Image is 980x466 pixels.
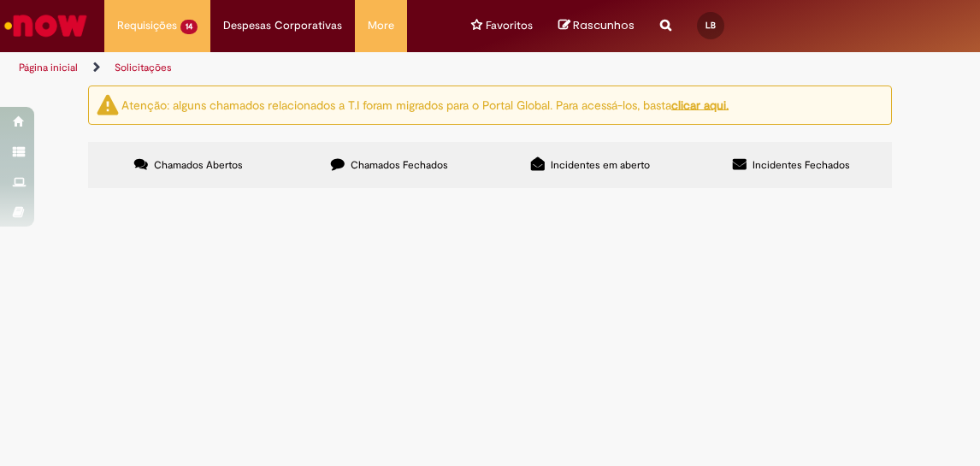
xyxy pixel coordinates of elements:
[13,52,558,84] ul: Trilhas de página
[551,158,650,172] span: Incidentes em aberto
[705,20,716,31] span: LB
[368,17,394,34] span: More
[573,17,635,33] span: Rascunhos
[558,17,635,33] a: No momento, sua lista de rascunhos tem 0 Itens
[154,158,243,172] span: Chamados Abertos
[223,17,342,34] span: Despesas Corporativas
[121,97,729,112] ng-bind-html: Atenção: alguns chamados relacionados a T.I foram migrados para o Portal Global. Para acessá-los,...
[753,158,850,172] span: Incidentes Fechados
[351,158,448,172] span: Chamados Fechados
[19,61,78,74] a: Página inicial
[486,17,533,34] span: Favoritos
[671,97,729,112] a: clicar aqui.
[2,9,90,43] img: ServiceNow
[117,17,177,34] span: Requisições
[115,61,172,74] a: Solicitações
[180,20,198,34] span: 14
